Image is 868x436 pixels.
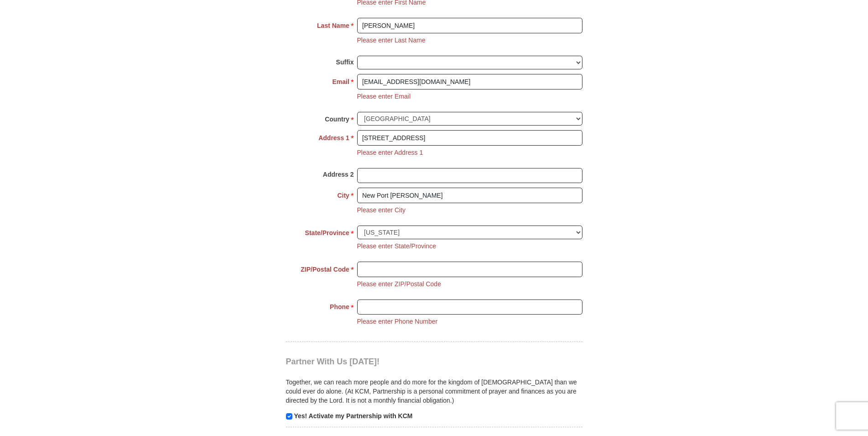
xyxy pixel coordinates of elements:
[325,113,349,126] strong: Country
[330,300,349,313] strong: Phone
[336,56,354,68] strong: Suffix
[357,205,406,215] li: Please enter City
[286,357,380,366] span: Partner With Us [DATE]!
[305,226,349,239] strong: State/Province
[357,92,411,101] li: Please enter Email
[333,75,349,88] strong: Email
[317,19,349,32] strong: Last Name
[357,317,438,326] li: Please enter Phone Number
[357,36,426,45] li: Please enter Last Name
[301,263,349,276] strong: ZIP/Postal Code
[357,279,441,289] li: Please enter ZIP/Postal Code
[357,148,423,157] li: Please enter Address 1
[286,378,582,405] p: Together, we can reach more people and do more for the kingdom of [DEMOGRAPHIC_DATA] than we coul...
[323,168,354,181] strong: Address 2
[294,412,412,420] strong: Yes! Activate my Partnership with KCM
[318,131,349,144] strong: Address 1
[357,242,437,251] li: Please enter State/Province
[337,189,349,202] strong: City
